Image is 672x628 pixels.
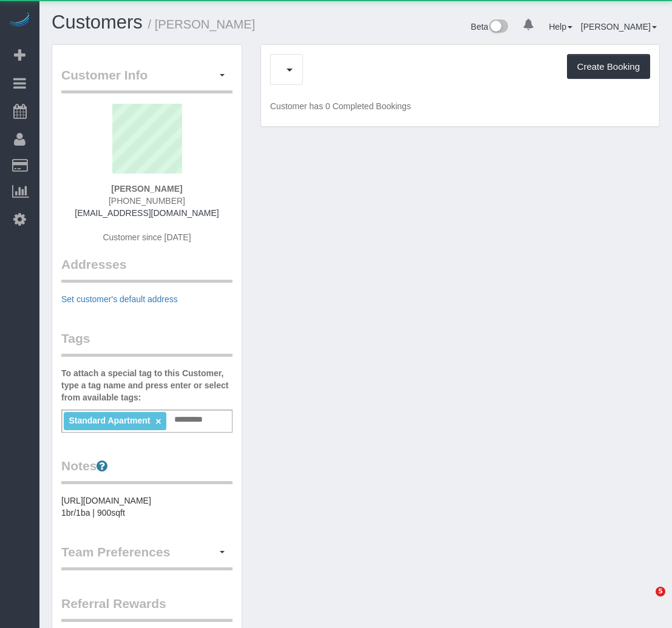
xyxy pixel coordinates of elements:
legend: Notes [61,457,232,484]
span: Standard Apartment [69,416,150,425]
a: Customers [52,12,143,33]
a: Beta [471,22,509,32]
pre: [URL][DOMAIN_NAME] 1br/1ba | 900sqft [61,495,232,519]
span: [PHONE_NUMBER] [109,196,185,206]
legend: Customer Info [61,66,232,93]
legend: Tags [61,329,232,357]
img: Automaid Logo [7,12,32,29]
a: [EMAIL_ADDRESS][DOMAIN_NAME] [75,208,219,218]
strong: [PERSON_NAME] [111,184,182,194]
a: × [155,416,161,427]
span: Customer since [DATE] [103,232,191,242]
small: / [PERSON_NAME] [148,18,256,31]
a: Set customer's default address [61,294,178,304]
a: Help [549,22,572,32]
iframe: Intercom live chat [631,587,660,616]
button: Create Booking [567,54,650,79]
span: 5 [656,587,665,596]
img: New interface [488,19,508,35]
label: To attach a special tag to this Customer, type a tag name and press enter or select from availabl... [61,367,232,403]
legend: Referral Rewards [61,595,232,622]
a: [PERSON_NAME] [581,22,657,32]
legend: Team Preferences [61,543,232,570]
p: Customer has 0 Completed Bookings [270,100,650,112]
